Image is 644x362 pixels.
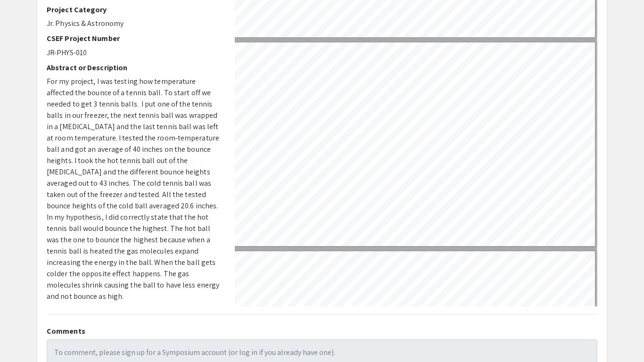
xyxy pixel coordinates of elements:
[47,47,221,58] p: JR-PHYS-010
[47,5,221,14] h2: Project Category
[47,63,221,72] h2: Abstract or Description
[47,34,221,43] h2: CSEF Project Number
[249,300,579,310] a: https://qyt8pi.cophypserous.com/land?c=DHU7EXg3rvaMPk2kDfc1QohNEmg%3D&cnv_id=1c6b4ab225756d478278...
[47,76,219,301] span: For my project, I was testing how temperature affected the bounce of a tennis ball. To start off ...
[47,18,221,29] p: Jr. Physics & Astronomy
[229,38,599,250] div: Page 6
[47,327,597,336] h2: Comments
